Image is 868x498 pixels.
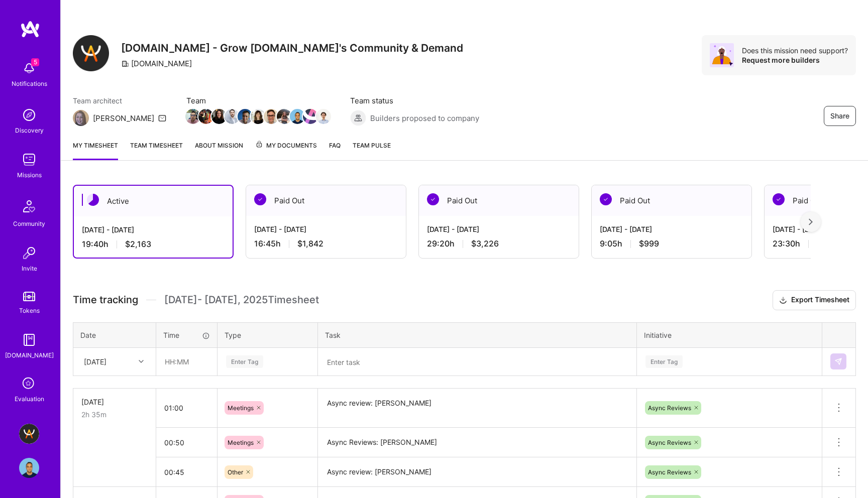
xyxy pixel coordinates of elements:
a: My timesheet [73,140,118,160]
img: Invite [19,243,39,263]
div: [DATE] - [DATE] [254,224,398,234]
div: [PERSON_NAME] [93,113,154,123]
img: Team Member Avatar [251,109,266,124]
div: Evaluation [15,394,44,404]
img: User Avatar [19,458,39,478]
a: Team Member Avatar [291,108,304,125]
img: Team Member Avatar [303,109,318,124]
a: Team Member Avatar [278,108,291,125]
img: Community [17,194,41,218]
div: [DATE] [84,356,106,367]
textarea: Async Reviews: [PERSON_NAME] [319,429,635,456]
div: Discovery [15,125,44,136]
img: Team Member Avatar [290,109,305,124]
a: My Documents [255,140,317,160]
div: Request more builders [742,55,848,65]
div: Notifications [12,78,47,89]
input: HH:MM [157,348,216,375]
a: About Mission [195,140,243,160]
th: Date [73,322,156,347]
div: 29:20 h [427,238,571,249]
img: Team Member Avatar [185,109,200,124]
div: Initiative [644,330,815,340]
img: A.Team - Grow A.Team's Community & Demand [19,424,39,444]
span: Meetings [228,404,254,412]
th: Type [218,322,318,347]
img: Paid Out [600,193,612,205]
div: [DOMAIN_NAME] [5,350,54,360]
a: Team timesheet [130,140,183,160]
img: Builders proposed to company [350,110,366,126]
img: Avatar [710,43,734,67]
div: 19:40 h [82,239,225,250]
img: Team Member Avatar [277,109,292,124]
h3: [DOMAIN_NAME] - Grow [DOMAIN_NAME]'s Community & Demand [121,42,463,54]
div: [DATE] - [DATE] [82,224,225,235]
a: A.Team - Grow A.Team's Community & Demand [17,424,42,444]
a: User Avatar [17,458,42,478]
i: icon CompanyGray [121,60,129,68]
div: Does this mission need support? [742,46,848,55]
span: Builders proposed to company [370,113,479,123]
span: [DATE] - [DATE] , 2025 Timesheet [164,294,319,306]
i: icon Mail [158,114,166,122]
span: Async Reviews [648,468,691,476]
span: Time tracking [73,294,138,306]
img: tokens [23,292,35,301]
a: FAQ [329,140,341,160]
button: Share [824,106,856,126]
img: bell [19,58,39,78]
i: icon Chevron [139,359,144,364]
img: logo [20,20,40,38]
a: Team Member Avatar [239,108,252,125]
img: Team Member Avatar [238,109,253,124]
span: Team [186,95,330,106]
span: Team architect [73,95,166,106]
span: Async Reviews [648,404,691,412]
img: guide book [19,330,39,350]
span: $999 [639,238,659,249]
span: Meetings [228,439,254,446]
div: Paid Out [419,185,579,216]
img: Team Architect [73,110,89,126]
input: HH:MM [156,459,217,485]
textarea: Async review: [PERSON_NAME] [319,458,635,486]
span: $1,842 [297,238,323,249]
div: [DATE] [81,397,148,407]
a: Team Member Avatar [199,108,212,125]
div: [DATE] - [DATE] [427,224,571,234]
div: 2h 35m [81,409,148,420]
img: Active [87,194,99,206]
img: Team Member Avatar [264,109,279,124]
img: right [809,218,813,225]
th: Task [318,322,637,347]
span: $2,163 [125,239,151,250]
i: icon SelectionTeam [20,375,39,394]
div: [DATE] - [DATE] [600,224,743,234]
img: Team Member Avatar [225,109,240,124]
a: Team Member Avatar [252,108,265,125]
a: Team Pulse [353,140,391,160]
img: Team Member Avatar [198,109,213,124]
div: 16:45 h [254,238,398,249]
span: Team Pulse [353,142,391,149]
span: My Documents [255,140,317,151]
span: Share [830,111,849,121]
input: HH:MM [156,429,217,456]
div: [DOMAIN_NAME] [121,58,192,69]
i: icon Download [779,295,787,306]
img: Submit [834,357,842,365]
div: Community [13,218,45,229]
div: Enter Tag [226,354,263,369]
div: 9:05 h [600,238,743,249]
img: Paid Out [254,193,266,205]
textarea: Async review: [PERSON_NAME] [319,390,635,427]
div: Tokens [19,305,40,316]
span: 5 [31,58,39,66]
img: discovery [19,105,39,125]
div: Missions [17,170,42,180]
img: Team Member Avatar [211,109,227,124]
a: Team Member Avatar [226,108,239,125]
div: Paid Out [246,185,406,216]
span: Team status [350,95,479,106]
